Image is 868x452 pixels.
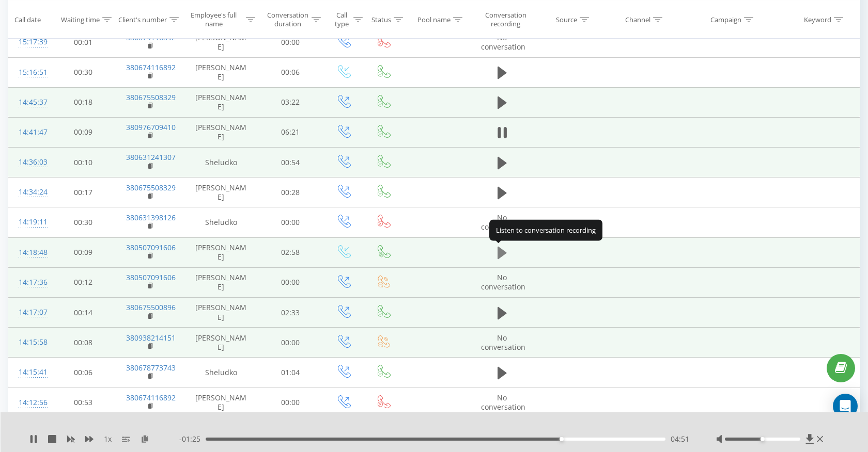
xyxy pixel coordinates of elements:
td: 00:53 [50,388,116,417]
a: 380631241307 [126,152,176,162]
td: 00:12 [50,267,116,297]
td: 00:09 [50,237,116,267]
div: Source [556,15,577,24]
a: 380631398126 [126,213,176,222]
td: [PERSON_NAME] [184,87,257,117]
a: 380678773743 [126,363,176,373]
td: 00:06 [50,358,116,388]
div: 14:34:24 [19,182,40,202]
td: 00:09 [50,117,116,147]
div: Keyword [804,15,831,24]
td: 00:00 [258,267,323,297]
span: 04:51 [671,434,689,444]
td: 00:06 [258,57,323,87]
div: Status [371,15,391,24]
div: Listen to conversation recording [489,220,602,240]
div: 14:18:48 [19,243,40,263]
a: 380507091606 [126,272,176,282]
td: 01:04 [258,358,323,388]
div: Pool name [417,15,451,24]
span: - 01:25 [179,434,206,444]
span: No conversation [481,272,525,292]
div: Open Intercom Messenger [833,394,858,418]
a: 380675508329 [126,92,176,102]
div: 15:16:51 [19,62,40,83]
td: 00:10 [50,148,116,177]
div: 14:15:41 [19,362,40,382]
div: 15:17:39 [19,32,40,52]
td: [PERSON_NAME] [184,298,257,328]
div: 14:36:03 [19,152,40,172]
a: 380674116892 [126,393,176,402]
div: Waiting time [61,15,100,24]
div: Campaign [710,15,741,24]
td: [PERSON_NAME] [184,57,257,87]
span: 1 x [104,434,112,444]
td: 02:33 [258,298,323,328]
td: 00:54 [258,148,323,177]
td: [PERSON_NAME] [184,388,257,417]
div: Conversation recording [480,11,531,28]
div: Channel [625,15,650,24]
a: 380507091606 [126,243,176,252]
td: 00:00 [258,27,323,57]
span: No conversation [481,33,525,52]
div: Client's number [118,15,167,24]
td: [PERSON_NAME] [184,237,257,267]
div: 14:12:56 [19,393,40,413]
td: 00:00 [258,207,323,237]
td: 00:08 [50,328,116,358]
div: Accessibility label [560,437,564,441]
div: Employee's full name [184,11,243,28]
div: 14:41:47 [19,122,40,142]
td: [PERSON_NAME] [184,328,257,358]
td: 00:18 [50,87,116,117]
td: 00:28 [258,177,323,207]
td: 00:00 [258,328,323,358]
span: No conversation [481,333,525,352]
td: 00:30 [50,57,116,87]
a: 380674116892 [126,62,176,72]
div: Call type [333,11,351,28]
td: [PERSON_NAME] [184,117,257,147]
div: 14:17:36 [19,272,40,293]
div: 14:19:11 [19,212,40,232]
div: Conversation duration [267,11,309,28]
span: No conversation [481,393,525,412]
td: 00:17 [50,177,116,207]
a: 380938214151 [126,333,176,343]
a: 380675500896 [126,302,176,312]
td: [PERSON_NAME] [184,27,257,57]
span: No conversation [481,213,525,232]
td: 06:21 [258,117,323,147]
td: [PERSON_NAME] [184,177,257,207]
td: 00:00 [258,388,323,417]
td: [PERSON_NAME] [184,267,257,297]
div: 14:17:07 [19,302,40,322]
div: Call date [14,15,41,24]
a: 380675508329 [126,183,176,192]
div: Accessibility label [761,437,765,441]
td: Sheludko [184,207,257,237]
td: 00:14 [50,298,116,328]
td: 00:01 [50,27,116,57]
td: Sheludko [184,358,257,388]
td: 03:22 [258,87,323,117]
div: 14:15:58 [19,332,40,352]
a: 380976709410 [126,122,176,132]
div: 14:45:37 [19,92,40,112]
td: 02:58 [258,237,323,267]
td: 00:30 [50,207,116,237]
a: 380674116892 [126,33,176,42]
td: Sheludko [184,148,257,177]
